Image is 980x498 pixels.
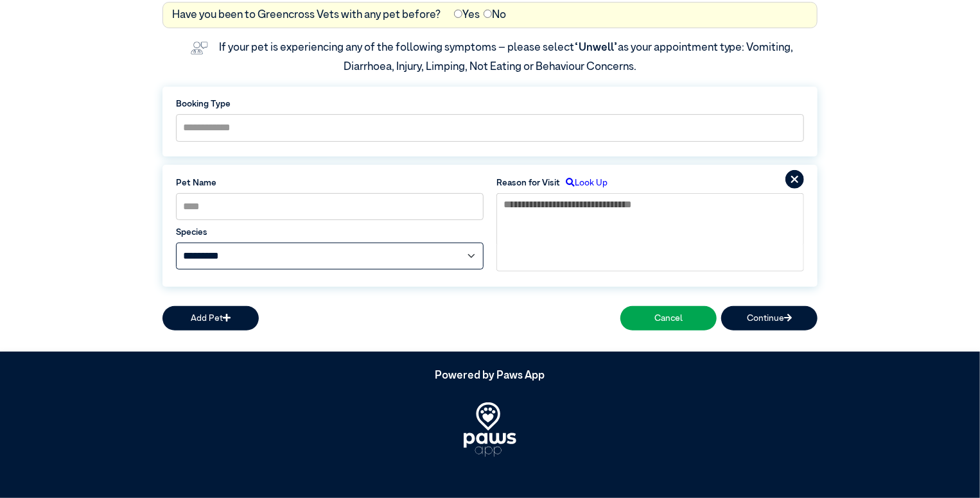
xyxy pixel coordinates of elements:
label: Booking Type [176,98,804,110]
span: “Unwell” [574,42,618,53]
button: Add Pet [162,306,259,330]
label: Pet Name [176,176,484,189]
label: Species [176,226,484,239]
label: Have you been to Greencross Vets with any pet before? [172,7,441,24]
input: Yes [454,10,462,18]
button: Cancel [620,306,717,330]
img: PawsApp [464,402,516,457]
label: No [484,7,506,24]
label: If your pet is experiencing any of the following symptoms – please select as your appointment typ... [219,42,796,73]
label: Yes [454,7,480,24]
h5: Powered by Paws App [162,370,818,382]
button: Continue [721,306,818,330]
label: Look Up [560,176,608,189]
label: Reason for Visit [496,176,560,189]
img: vet [186,37,213,59]
input: No [484,10,492,18]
